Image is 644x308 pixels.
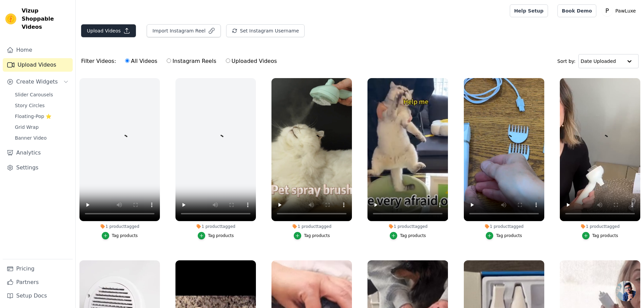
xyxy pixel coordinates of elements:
div: 1 product tagged [175,224,256,229]
a: Setup Docs [3,289,73,303]
input: Instagram Reels [167,58,171,63]
div: 1 product tagged [79,224,160,229]
button: Tag products [582,232,618,239]
button: Tag products [486,232,522,239]
span: Grid Wrap [15,124,39,131]
a: Help Setup [510,4,548,17]
text: P [605,7,609,14]
button: Create Widgets [3,75,73,89]
a: Upload Videos [3,58,73,72]
a: Grid Wrap [11,122,73,132]
div: Sort by: [557,54,639,68]
a: Banner Video [11,133,73,143]
button: Tag products [390,232,426,239]
button: Import Instagram Reel [147,24,221,37]
a: Book Demo [557,4,596,17]
div: Tag products [592,233,618,238]
div: Tag products [304,233,330,238]
span: Story Circles [15,102,45,109]
p: PawLuxe [613,5,639,17]
div: Tag products [496,233,522,238]
div: Tag products [208,233,234,238]
div: 1 product tagged [464,224,544,229]
a: Analytics [3,146,73,160]
span: Banner Video [15,135,47,141]
div: 1 product tagged [271,224,352,229]
div: Filter Videos: [81,53,281,69]
button: Tag products [198,232,234,239]
a: Partners [3,276,73,289]
a: Story Circles [11,101,73,110]
div: 1 product tagged [367,224,448,229]
button: Tag products [294,232,330,239]
label: Instagram Reels [166,57,216,66]
div: Open chat [616,281,636,301]
img: Vizup [5,14,16,24]
a: Floating-Pop ⭐ [11,112,73,121]
button: P PawLuxe [602,5,639,17]
button: Set Instagram Username [226,24,305,37]
div: Tag products [112,233,138,238]
input: All Videos [125,58,129,63]
input: Uploaded Videos [226,58,230,63]
button: Upload Videos [81,24,136,37]
label: All Videos [125,57,158,66]
span: Floating-Pop ⭐ [15,113,51,120]
span: Vizup Shoppable Videos [22,7,70,31]
a: Home [3,43,73,57]
div: Tag products [400,233,426,238]
button: Tag products [102,232,138,239]
a: Settings [3,161,73,174]
label: Uploaded Videos [225,57,277,66]
div: 1 product tagged [560,224,640,229]
a: Pricing [3,262,73,276]
span: Slider Carousels [15,91,53,98]
span: Create Widgets [16,78,58,86]
a: Slider Carousels [11,90,73,99]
